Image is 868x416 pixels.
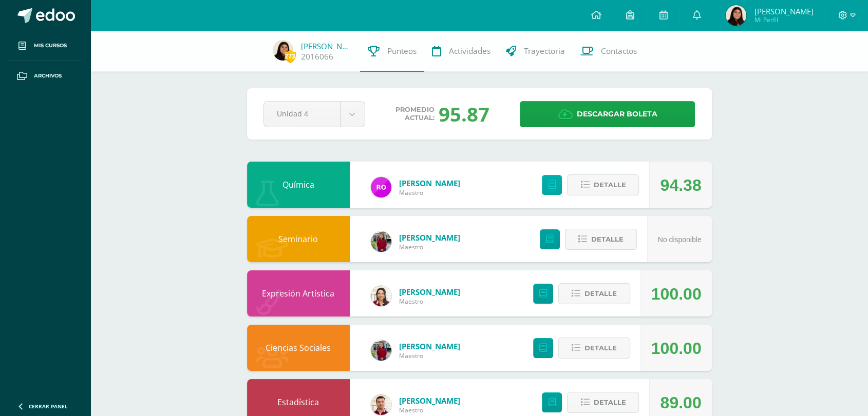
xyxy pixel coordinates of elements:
a: [PERSON_NAME] [399,395,460,406]
span: Trayectoria [524,46,565,56]
span: Detalle [593,393,626,412]
button: Detalle [567,174,639,195]
a: Descargar boleta [520,101,695,127]
a: Unidad 4 [264,102,365,127]
button: Detalle [567,392,639,413]
a: 2016066 [301,51,333,62]
span: Unidad 4 [277,102,327,126]
span: No disponible [658,235,702,244]
a: [PERSON_NAME] [399,178,460,188]
div: 95.87 [439,101,489,127]
img: 8967023db232ea363fa53c906190b046.png [371,394,391,415]
span: Punteos [387,46,417,56]
span: Maestro [399,188,460,197]
a: Mis cursos [8,31,82,61]
a: Actividades [424,31,498,72]
a: Contactos [573,31,645,72]
span: 273 [285,50,296,63]
a: [PERSON_NAME] [399,287,460,297]
span: Maestro [399,351,460,360]
div: 94.38 [660,162,701,208]
a: Trayectoria [498,31,573,72]
button: Detalle [558,338,630,359]
div: Química [247,162,350,208]
span: Contactos [601,46,637,56]
span: Actividades [449,46,490,56]
a: Archivos [8,61,82,91]
img: e1f0730b59be0d440f55fb027c9eff26.png [371,340,391,361]
span: Detalle [591,230,624,249]
div: Expresión Artística [247,270,350,316]
span: Archivos [34,72,62,80]
a: [PERSON_NAME] [301,41,352,51]
span: Maestro [399,297,460,306]
span: Descargar boleta [576,102,657,127]
a: Punteos [360,31,424,72]
span: [PERSON_NAME] [754,6,813,16]
span: Detalle [584,339,617,358]
span: Mis cursos [34,42,67,50]
div: Ciencias Sociales [247,325,350,371]
span: Maestro [399,406,460,414]
span: Promedio actual: [395,106,435,122]
button: Detalle [565,229,637,250]
div: Seminario [247,216,350,262]
img: d66720014760d80f5c098767f9c1150e.png [273,40,293,61]
a: [PERSON_NAME] [399,232,460,243]
span: Maestro [399,243,460,251]
div: 100.00 [651,325,702,371]
div: 100.00 [651,271,702,317]
img: e1f0730b59be0d440f55fb027c9eff26.png [371,231,391,252]
img: 08cdfe488ee6e762f49c3a355c2599e7.png [371,286,391,306]
span: Mi Perfil [754,15,813,24]
span: Detalle [584,284,617,303]
a: [PERSON_NAME] [399,341,460,351]
img: 08228f36aa425246ac1f75ab91e507c5.png [371,177,391,197]
button: Detalle [558,283,630,304]
img: d66720014760d80f5c098767f9c1150e.png [726,5,746,26]
span: Cerrar panel [29,403,68,410]
span: Detalle [593,175,626,194]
